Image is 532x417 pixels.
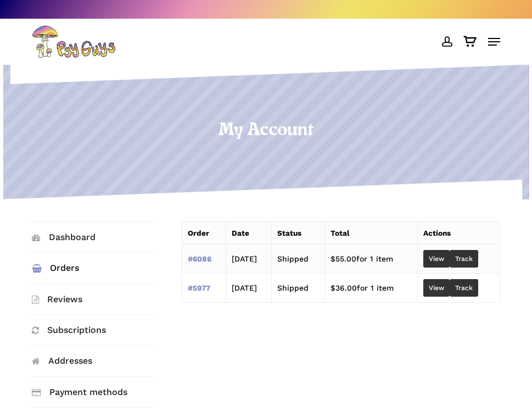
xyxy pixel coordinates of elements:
span: Date [232,229,249,237]
a: View order 5977 [423,279,450,297]
span: Actions [423,229,451,237]
span: 55.00 [331,254,356,263]
a: Reviews [32,284,156,314]
a: Navigation Menu [488,36,500,47]
span: Total [331,229,349,237]
td: for 1 item [324,274,417,303]
span: Order [188,229,209,237]
span: Status [277,229,301,237]
td: Shipped [271,244,324,274]
span: 36.00 [331,283,357,292]
a: View order number 6086 [188,254,211,263]
img: PsyGuys [32,25,115,58]
a: Track order number 6086 [450,250,478,268]
a: Payment methods [32,377,156,407]
td: for 1 item [324,244,417,274]
a: View order 6086 [423,250,450,268]
a: Cart [458,25,483,58]
a: Orders [32,253,156,283]
a: Addresses [32,346,156,376]
a: Track order number 5977 [450,279,478,297]
a: Subscriptions [32,315,156,345]
time: [DATE] [232,254,257,263]
a: View order number 5977 [188,283,210,292]
span: $ [331,283,335,292]
span: $ [331,254,335,263]
a: Dashboard [32,222,156,252]
time: [DATE] [232,283,257,292]
td: Shipped [271,274,324,303]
